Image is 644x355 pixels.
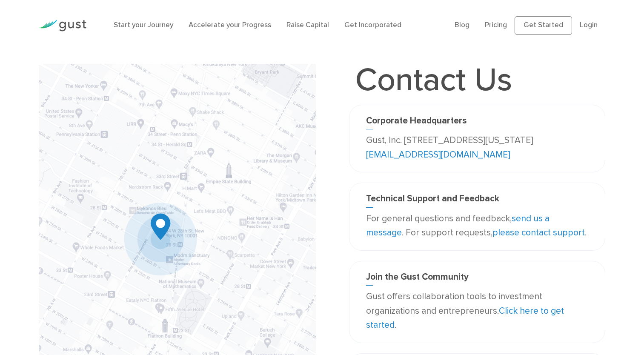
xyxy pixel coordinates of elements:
[515,16,572,35] a: Get Started
[366,115,589,129] h3: Corporate Headquarters
[580,21,598,29] a: Login
[366,272,589,286] h3: Join the Gust Community
[286,21,329,29] a: Raise Capital
[366,133,589,162] p: Gust, Inc. [STREET_ADDRESS][US_STATE]
[366,212,589,240] p: For general questions and feedback, . For support requests, .
[114,21,173,29] a: Start your Journey
[189,21,271,29] a: Accelerate your Progress
[366,193,589,207] h3: Technical Support and Feedback
[349,64,518,96] h1: Contact Us
[485,21,507,29] a: Pricing
[455,21,469,29] a: Blog
[39,20,86,31] img: Gust Logo
[492,227,585,238] a: please contact support
[366,289,589,332] p: Gust offers collaboration tools to investment organizations and entrepreneurs. .
[366,149,510,160] a: [EMAIL_ADDRESS][DOMAIN_NAME]
[344,21,401,29] a: Get Incorporated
